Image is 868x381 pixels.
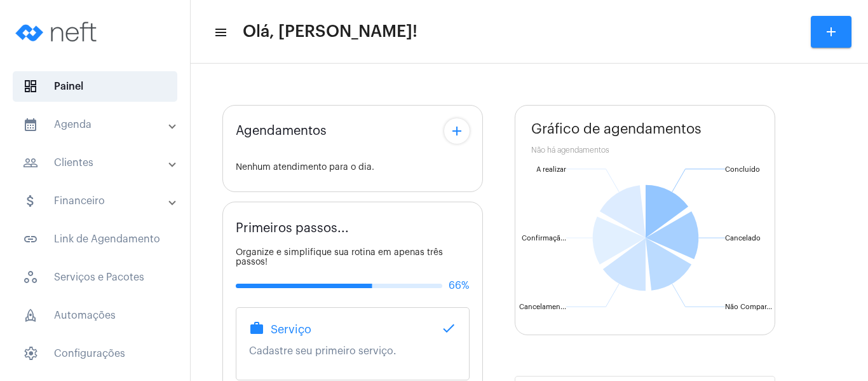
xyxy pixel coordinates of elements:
[271,323,311,336] span: Serviço
[725,235,761,242] text: Cancelado
[13,262,177,293] span: Serviços e Pacotes
[23,79,38,94] span: sidenav icon
[449,123,465,139] mat-icon: add
[23,117,38,132] mat-icon: sidenav icon
[441,321,456,336] mat-icon: done
[23,270,38,285] span: sidenav icon
[8,109,190,140] mat-expansion-panel-header: sidenav iconAgenda
[23,346,38,361] span: sidenav icon
[13,338,177,369] span: Configurações
[23,193,38,209] mat-icon: sidenav icon
[449,280,470,291] span: 66%
[519,303,566,310] text: Cancelamen...
[725,303,772,310] text: Não Compar...
[23,155,170,170] mat-panel-title: Clientes
[522,235,566,242] text: Confirmaçã...
[13,224,177,254] span: Link de Agendamento
[243,22,417,42] span: Olá, [PERSON_NAME]!
[23,155,38,170] mat-icon: sidenav icon
[536,166,566,173] text: A realizar
[236,248,443,267] span: Organize e simplifique sua rotina em apenas três passos!
[531,121,702,137] span: Gráfico de agendamentos
[23,308,38,323] span: sidenav icon
[8,148,190,178] mat-expansion-panel-header: sidenav iconClientes
[13,71,177,102] span: Painel
[10,6,105,57] img: logo-neft-novo-2.png
[236,163,470,172] div: Nenhum atendimento para o dia.
[8,186,190,216] mat-expansion-panel-header: sidenav iconFinanceiro
[23,232,38,247] mat-icon: sidenav icon
[23,193,170,209] mat-panel-title: Financeiro
[824,24,839,39] mat-icon: add
[214,25,226,40] mat-icon: sidenav icon
[249,345,456,357] p: Cadastre seu primeiro serviço.
[23,117,170,132] mat-panel-title: Agenda
[13,300,177,331] span: Automações
[236,124,327,138] span: Agendamentos
[249,321,264,336] mat-icon: work
[236,221,349,235] span: Primeiros passos...
[725,166,760,173] text: Concluído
